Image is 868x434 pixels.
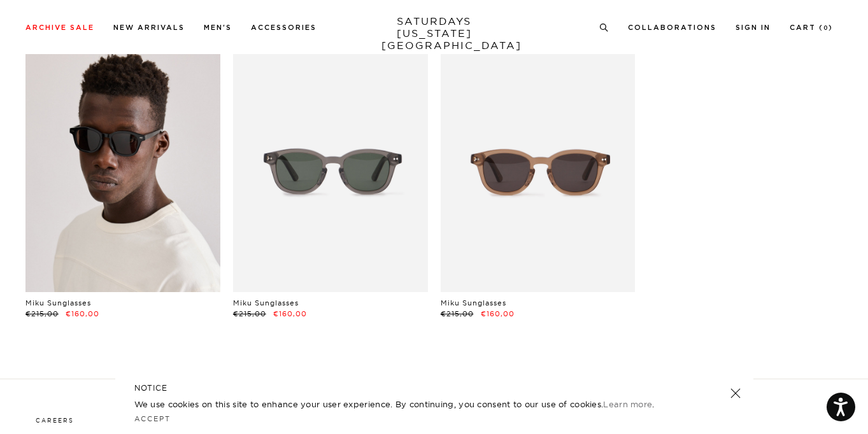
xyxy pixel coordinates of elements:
[381,15,487,52] a: SATURDAYS[US_STATE][GEOGRAPHIC_DATA]
[823,25,829,31] small: 0
[25,298,91,307] a: Miku Sunglasses
[134,414,171,423] a: Accept
[481,309,515,318] span: €160,00
[790,24,833,31] a: Cart (0)
[628,24,716,31] a: Collaborations
[233,298,299,307] a: Miku Sunglasses
[736,24,771,31] a: Sign In
[25,24,94,31] a: Archive Sale
[134,382,734,394] h5: NOTICE
[134,398,689,410] p: We use cookies on this site to enhance your user experience. By continuing, you consent to our us...
[204,24,232,31] a: Men's
[441,309,474,318] span: €215,00
[233,309,266,318] span: €215,00
[36,417,74,424] a: Careers
[251,24,317,31] a: Accessories
[603,399,652,409] a: Learn more
[441,298,506,307] a: Miku Sunglasses
[25,309,59,318] span: €215,00
[273,309,307,318] span: €160,00
[113,24,185,31] a: New Arrivals
[66,309,99,318] span: €160,00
